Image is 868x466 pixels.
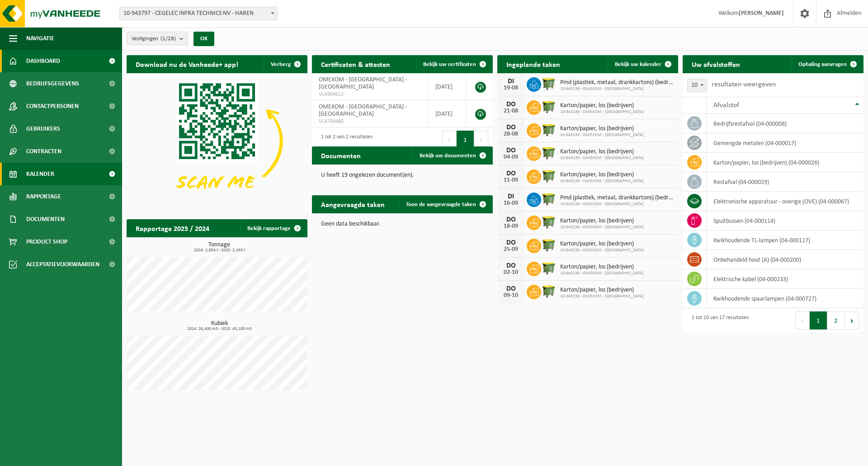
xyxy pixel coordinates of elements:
[119,7,278,20] span: 10-943797 - CEGELEC INFRA TECHNICS NV - HAREN
[541,283,557,299] img: WB-1100-HPE-GN-50
[26,50,60,72] span: Dashboard
[321,221,484,227] p: Geen data beschikbaar.
[541,260,557,276] img: WB-1100-HPE-GN-50
[688,79,707,92] span: 10
[120,7,277,20] span: 10-943797 - CEGELEC INFRA TECHNICS NV - HAREN
[319,104,407,118] span: OMEXOM - [GEOGRAPHIC_DATA] - [GEOGRAPHIC_DATA]
[457,131,474,149] button: 1
[541,145,557,160] img: WB-1100-HPE-GN-50
[240,219,307,237] a: Bekijk rapportage
[502,170,520,177] div: DO
[131,320,307,331] h3: Kubiek
[560,225,644,230] span: 10-943239 - OMEXOM - [GEOGRAPHIC_DATA]
[560,217,644,225] span: Karton/papier, los (bedrijven)
[707,133,863,153] td: gemengde metalen (04-000017)
[502,269,520,276] div: 02-10
[541,237,557,253] img: WB-1100-HPE-GN-50
[26,208,65,231] span: Documenten
[406,202,476,207] span: Toon de aangevraagde taken
[707,250,863,269] td: onbehandeld hout (A) (04-000200)
[502,239,520,246] div: DO
[502,200,520,207] div: 16-09
[26,118,60,140] span: Gebruikers
[502,292,520,299] div: 09-10
[502,154,520,160] div: 04-09
[502,147,520,154] div: DO
[795,311,810,329] button: Previous
[26,72,79,95] span: Bedrijfsgegevens
[739,10,784,17] strong: [PERSON_NAME]
[26,95,79,118] span: Contactpersonen
[502,177,520,184] div: 11-09
[560,287,644,294] span: Karton/papier, los (bedrijven)
[560,132,644,138] span: 10-943239 - OMEXOM - [GEOGRAPHIC_DATA]
[312,195,394,213] h2: Aangevraagde taken
[502,131,520,137] div: 28-08
[319,91,421,98] span: VLA904612
[560,264,644,271] span: Karton/papier, los (bedrijven)
[127,55,247,73] h2: Download nu de Vanheede+ app!
[712,81,776,88] label: resultaten weergeven
[608,55,677,73] a: Bekijk uw kalender
[131,248,307,253] span: 2024: 2,854 t - 2025: 2,455 t
[132,32,176,46] span: Vestigingen
[312,55,399,73] h2: Certificaten & attesten
[502,285,520,292] div: DO
[560,79,674,86] span: Pmd (plastiek, metaal, drankkartons) (bedrijven)
[127,219,218,237] h2: Rapportage 2025 / 2024
[560,248,644,253] span: 10-943239 - OMEXOM - [GEOGRAPHIC_DATA]
[423,61,476,67] span: Bekijk uw certificaten
[502,85,520,91] div: 19-08
[429,100,466,127] td: [DATE]
[316,130,373,150] div: 1 tot 2 van 2 resultaten
[131,242,307,253] h3: Tonnage
[560,179,644,184] span: 10-943239 - OMEXOM - [GEOGRAPHIC_DATA]
[26,140,61,163] span: Contracten
[560,294,644,299] span: 10-943239 - OMEXOM - [GEOGRAPHIC_DATA]
[420,153,476,159] span: Bekijk uw documenten
[127,73,307,209] img: Download de VHEPlus App
[131,327,307,331] span: 2024: 26,400 m3 - 2025: 45,100 m3
[541,99,557,114] img: WB-1100-HPE-GN-50
[319,118,421,125] span: VLA709480
[810,311,827,329] button: 1
[502,193,520,200] div: DI
[560,148,644,155] span: Karton/papier, los (bedrijven)
[707,153,863,172] td: karton/papier, los (bedrijven) (04-000026)
[791,55,863,73] a: Ophaling aanvragen
[707,231,863,250] td: kwikhoudende TL-lampen (04-000117)
[615,61,661,67] span: Bekijk uw kalender
[560,194,674,202] span: Pmd (plastiek, metaal, drankkartons) (bedrijven)
[160,36,176,42] count: (1/28)
[442,131,457,149] button: Previous
[560,202,674,207] span: 10-943239 - OMEXOM - [GEOGRAPHIC_DATA]
[560,125,644,132] span: Karton/papier, los (bedrijven)
[687,79,707,92] span: 10
[429,73,466,100] td: [DATE]
[312,146,370,164] h2: Documenten
[560,271,644,276] span: 10-943239 - OMEXOM - [GEOGRAPHIC_DATA]
[502,101,520,108] div: DO
[319,76,407,90] span: OMEXOM - [GEOGRAPHIC_DATA] - [GEOGRAPHIC_DATA]
[541,191,557,207] img: WB-1100-HPE-GN-50
[687,311,749,330] div: 1 tot 10 van 17 resultaten
[707,211,863,231] td: spuitbussen (04-000114)
[497,55,569,73] h2: Ingeplande taken
[560,171,644,179] span: Karton/papier, los (bedrijven)
[560,102,644,109] span: Karton/papier, los (bedrijven)
[26,163,54,185] span: Kalender
[127,32,188,45] button: Vestigingen(1/28)
[560,155,644,161] span: 10-943239 - OMEXOM - [GEOGRAPHIC_DATA]
[707,269,863,289] td: elektrische kabel (04-000233)
[26,231,67,253] span: Product Shop
[560,86,674,92] span: 10-943239 - OMEXOM - [GEOGRAPHIC_DATA]
[502,223,520,230] div: 18-09
[541,122,557,137] img: WB-1100-HPE-GN-50
[845,311,859,329] button: Next
[827,311,845,329] button: 2
[321,172,484,179] p: U heeft 19 ongelezen document(en).
[707,192,863,211] td: elektronische apparatuur - overige (OVE) (04-000067)
[502,108,520,114] div: 21-08
[707,289,863,308] td: kwikhoudende spaarlampen (04-000727)
[707,172,863,192] td: restafval (04-000029)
